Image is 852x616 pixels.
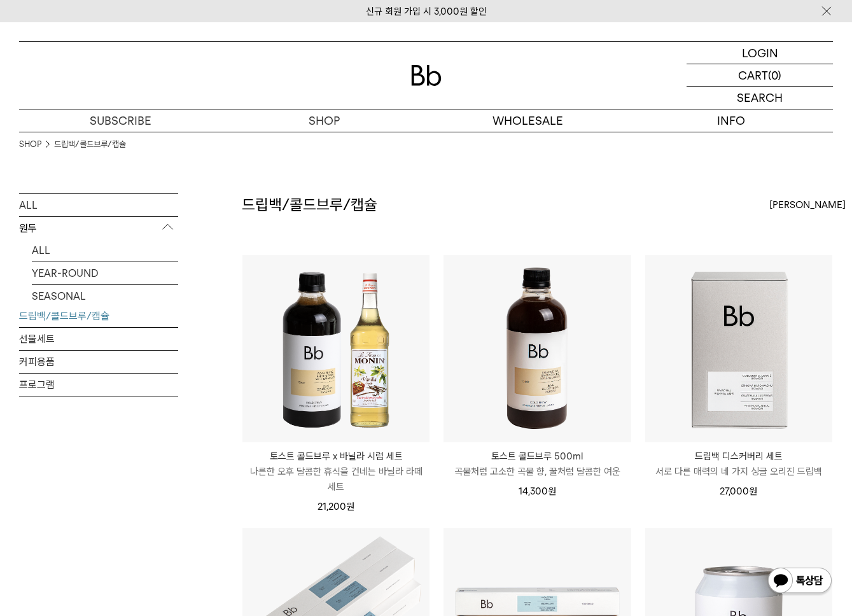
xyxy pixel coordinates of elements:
[242,464,429,494] p: 나른한 오후 달콤한 휴식을 건네는 바닐라 라떼 세트
[687,64,833,87] a: CART (0)
[19,374,178,396] a: 프로그램
[645,255,832,442] img: 드립백 디스커버리 세트
[411,65,442,86] img: 로고
[19,194,178,216] a: ALL
[687,42,833,64] a: LOGIN
[742,42,778,64] p: LOGIN
[443,464,631,479] p: 곡물처럼 고소한 곡물 향, 꿀처럼 달콤한 여운
[443,255,631,442] img: 토스트 콜드브루 500ml
[223,109,426,132] a: SHOP
[519,486,556,497] span: 14,300
[19,217,178,240] p: 원두
[32,285,178,307] a: SEASONAL
[19,328,178,350] a: 선물세트
[19,109,223,132] a: SUBSCRIBE
[346,501,354,512] span: 원
[443,449,631,479] a: 토스트 콜드브루 500ml 곡물처럼 고소한 곡물 향, 꿀처럼 달콤한 여운
[54,138,126,151] a: 드립백/콜드브루/캡슐
[19,305,178,327] a: 드립백/콜드브루/캡슐
[749,486,757,497] span: 원
[242,449,429,494] a: 토스트 콜드브루 x 바닐라 시럽 세트 나른한 오후 달콤한 휴식을 건네는 바닐라 라떼 세트
[645,449,832,479] a: 드립백 디스커버리 세트 서로 다른 매력의 네 가지 싱글 오리진 드립백
[737,87,783,109] p: SEARCH
[443,449,631,464] p: 토스트 콜드브루 500ml
[19,138,41,151] a: SHOP
[366,6,487,17] a: 신규 회원 가입 시 3,000원 할인
[769,197,846,213] span: [PERSON_NAME]
[318,501,354,512] span: 21,200
[242,449,429,464] p: 토스트 콜드브루 x 바닐라 시럽 세트
[767,566,833,597] img: 카카오톡 채널 1:1 채팅 버튼
[645,464,832,479] p: 서로 다른 매력의 네 가지 싱글 오리진 드립백
[548,486,556,497] span: 원
[32,262,178,284] a: YEAR-ROUND
[426,109,630,132] p: WHOLESALE
[768,64,781,86] p: (0)
[629,109,833,132] p: INFO
[242,194,377,216] h2: 드립백/콜드브루/캡슐
[32,239,178,262] a: ALL
[242,255,429,442] img: 토스트 콜드브루 x 바닐라 시럽 세트
[720,486,757,497] span: 27,000
[738,64,768,86] p: CART
[19,351,178,373] a: 커피용품
[645,449,832,464] p: 드립백 디스커버리 세트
